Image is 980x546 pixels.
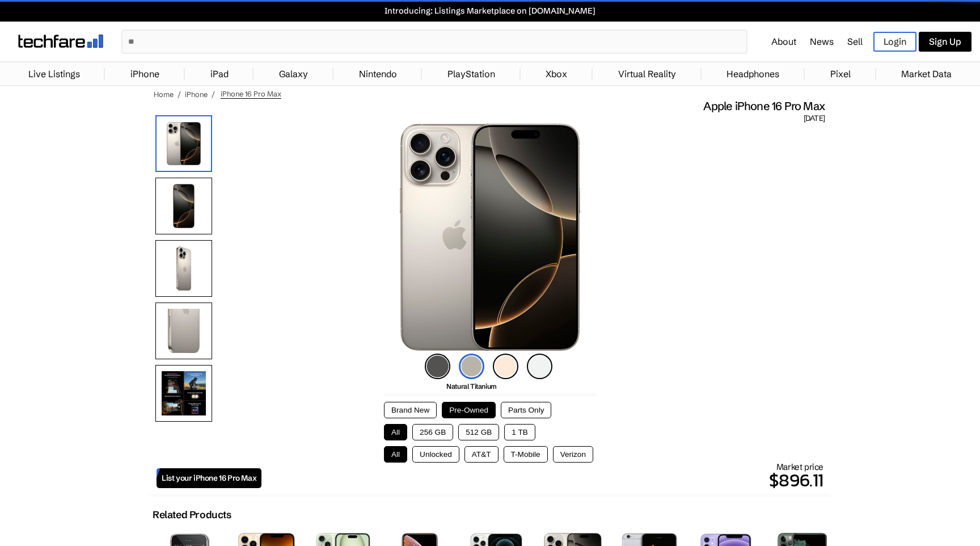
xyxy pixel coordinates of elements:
span: Apple iPhone 16 Pro Max [703,99,825,114]
a: Nintendo [353,62,403,85]
a: List your iPhone 16 Pro Max [157,468,261,488]
img: white-titanium-icon [527,354,552,379]
img: natural-titanium-icon [459,354,484,379]
a: iPad [205,62,234,85]
a: News [810,36,834,47]
a: Market Data [895,62,957,85]
button: All [384,424,407,440]
img: black-titanium-icon [425,354,450,379]
a: About [771,36,796,47]
button: Brand New [384,402,437,418]
a: Headphones [721,62,785,85]
p: $896.11 [261,467,823,494]
a: iPhone [125,62,165,85]
img: iPhone 16 Pro Max [400,124,580,351]
button: T-Mobile [504,446,548,463]
a: Virtual Reality [612,62,682,85]
button: Parts Only [501,402,551,418]
button: 1 TB [504,424,535,440]
a: Galaxy [273,62,314,85]
button: Pre-Owned [442,402,496,418]
a: Introducing: Listings Marketplace on [DOMAIN_NAME] [6,6,974,16]
span: iPhone 16 Pro Max [221,89,281,99]
a: PlayStation [442,62,501,85]
button: All [384,446,407,463]
div: Market price [261,461,823,494]
a: Sign Up [919,32,971,52]
img: desert-titanium-icon [493,354,518,379]
a: Home [154,90,174,99]
button: AT&T [464,446,499,463]
span: / [178,90,181,99]
button: 256 GB [412,424,453,440]
img: techfare logo [18,35,103,48]
img: Rear [155,240,212,297]
a: Pixel [825,62,856,85]
img: Front [155,178,212,234]
button: 512 GB [458,424,499,440]
h2: Related Products [153,509,231,521]
a: Sell [847,36,863,47]
a: iPhone [185,90,208,99]
button: Unlocked [412,446,459,463]
button: Verizon [553,446,593,463]
img: iPhone 16 Pro Max [155,115,212,172]
a: Xbox [540,62,573,85]
span: [DATE] [804,114,825,124]
img: Features [155,365,212,422]
a: Login [873,32,916,52]
a: Live Listings [23,62,86,85]
span: List your iPhone 16 Pro Max [162,473,256,483]
span: / [212,90,215,99]
span: Natural Titanium [446,382,497,390]
img: Camera [155,303,212,359]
